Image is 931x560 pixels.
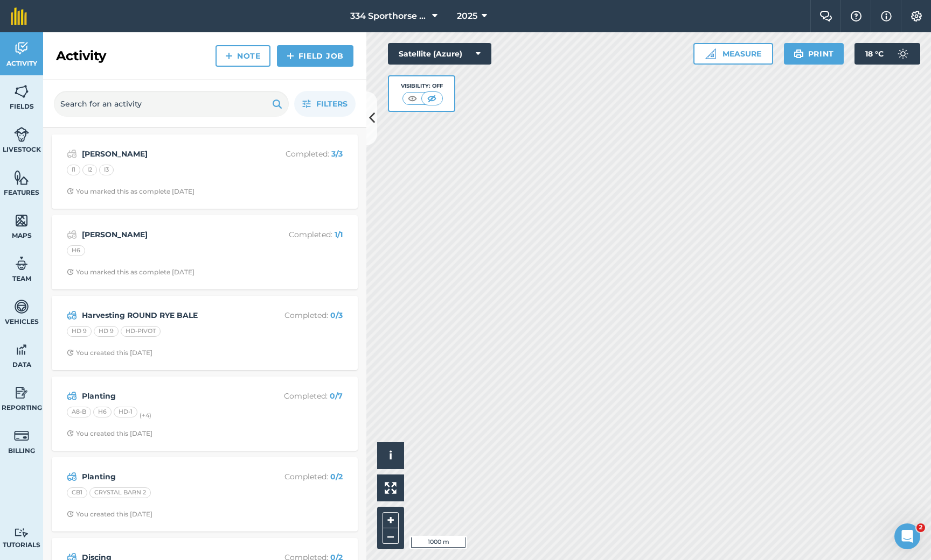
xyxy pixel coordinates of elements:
img: Clock with arrow pointing clockwise [67,511,74,518]
img: Two speech bubbles overlapping with the left bubble in the forefront [819,11,832,22]
div: HD 9 [94,326,119,337]
img: A question mark icon [850,11,863,22]
img: svg+xml;base64,PD94bWwgdmVyc2lvbj0iMS4wIiBlbmNvZGluZz0idXRmLTgiPz4KPCEtLSBHZW5lcmF0b3I6IEFkb2JlIE... [14,299,29,315]
strong: 1 / 1 [335,230,343,239]
img: svg+xml;base64,PD94bWwgdmVyc2lvbj0iMS4wIiBlbmNvZGluZz0idXRmLTgiPz4KPCEtLSBHZW5lcmF0b3I6IEFkb2JlIE... [67,389,77,402]
img: svg+xml;base64,PD94bWwgdmVyc2lvbj0iMS4wIiBlbmNvZGluZz0idXRmLTgiPz4KPCEtLSBHZW5lcmF0b3I6IEFkb2JlIE... [67,228,77,241]
div: H6 [93,407,112,417]
img: svg+xml;base64,PD94bWwgdmVyc2lvbj0iMS4wIiBlbmNvZGluZz0idXRmLTgiPz4KPCEtLSBHZW5lcmF0b3I6IEFkb2JlIE... [892,43,914,65]
button: 18 °C [854,43,920,65]
img: svg+xml;base64,PHN2ZyB4bWxucz0iaHR0cDovL3d3dy53My5vcmcvMjAwMC9zdmciIHdpZHRoPSIxNCIgaGVpZ2h0PSIyNC... [225,49,233,62]
img: svg+xml;base64,PHN2ZyB4bWxucz0iaHR0cDovL3d3dy53My5vcmcvMjAwMC9zdmciIHdpZHRoPSIxNyIgaGVpZ2h0PSIxNy... [881,10,892,23]
a: [PERSON_NAME]Completed: 3/3I1I2I3Clock with arrow pointing clockwiseYou marked this as complete [... [58,141,351,202]
img: svg+xml;base64,PHN2ZyB4bWxucz0iaHR0cDovL3d3dy53My5vcmcvMjAwMC9zdmciIHdpZHRoPSI1NiIgaGVpZ2h0PSI2MC... [14,83,29,100]
strong: 3 / 3 [331,149,343,159]
h2: Activity [56,47,106,65]
img: svg+xml;base64,PD94bWwgdmVyc2lvbj0iMS4wIiBlbmNvZGluZz0idXRmLTgiPz4KPCEtLSBHZW5lcmF0b3I6IEFkb2JlIE... [14,385,29,401]
button: Satellite (Azure) [388,43,491,65]
img: svg+xml;base64,PD94bWwgdmVyc2lvbj0iMS4wIiBlbmNvZGluZz0idXRmLTgiPz4KPCEtLSBHZW5lcmF0b3I6IEFkb2JlIE... [67,147,77,160]
div: I3 [99,165,114,175]
img: svg+xml;base64,PHN2ZyB4bWxucz0iaHR0cDovL3d3dy53My5vcmcvMjAwMC9zdmciIHdpZHRoPSI1MCIgaGVpZ2h0PSI0MC... [425,93,439,104]
strong: [PERSON_NAME] [82,148,253,160]
img: Clock with arrow pointing clockwise [67,268,74,275]
strong: [PERSON_NAME] [82,229,253,240]
button: i [377,442,404,469]
strong: Planting [82,471,253,483]
img: svg+xml;base64,PD94bWwgdmVyc2lvbj0iMS4wIiBlbmNvZGluZz0idXRmLTgiPz4KPCEtLSBHZW5lcmF0b3I6IEFkb2JlIE... [14,126,29,143]
div: You created this [DATE] [67,429,152,438]
strong: Planting [82,390,253,402]
div: HD-1 [114,407,137,417]
small: (+ 4 ) [140,412,151,419]
div: You marked this as complete [DATE] [67,187,194,196]
button: – [383,528,399,544]
div: CRYSTAL BARN 2 [89,487,151,498]
img: svg+xml;base64,PHN2ZyB4bWxucz0iaHR0cDovL3d3dy53My5vcmcvMjAwMC9zdmciIHdpZHRoPSI1NiIgaGVpZ2h0PSI2MC... [14,169,29,186]
img: svg+xml;base64,PHN2ZyB4bWxucz0iaHR0cDovL3d3dy53My5vcmcvMjAwMC9zdmciIHdpZHRoPSI1MCIgaGVpZ2h0PSI0MC... [406,93,419,104]
p: Completed : [257,229,343,240]
strong: 0 / 2 [330,472,343,481]
a: Harvesting ROUND RYE BALECompleted: 0/3HD 9HD 9HD-PIVOTClock with arrow pointing clockwiseYou cre... [58,302,351,364]
a: [PERSON_NAME]Completed: 1/1H6Clock with arrow pointing clockwiseYou marked this as complete [DATE] [58,222,351,283]
img: svg+xml;base64,PHN2ZyB4bWxucz0iaHR0cDovL3d3dy53My5vcmcvMjAwMC9zdmciIHdpZHRoPSI1NiIgaGVpZ2h0PSI2MC... [14,212,29,229]
img: svg+xml;base64,PD94bWwgdmVyc2lvbj0iMS4wIiBlbmNvZGluZz0idXRmLTgiPz4KPCEtLSBHZW5lcmF0b3I6IEFkb2JlIE... [14,528,29,538]
span: Filters [316,98,348,110]
button: Print [784,43,844,65]
div: A8-B [67,407,91,417]
div: CB1 [67,487,87,498]
button: Filters [294,91,356,117]
div: You created this [DATE] [67,510,152,519]
img: svg+xml;base64,PD94bWwgdmVyc2lvbj0iMS4wIiBlbmNvZGluZz0idXRmLTgiPz4KPCEtLSBHZW5lcmF0b3I6IEFkb2JlIE... [14,342,29,358]
img: Clock with arrow pointing clockwise [67,430,74,437]
div: You created this [DATE] [67,349,152,357]
img: svg+xml;base64,PHN2ZyB4bWxucz0iaHR0cDovL3d3dy53My5vcmcvMjAwMC9zdmciIHdpZHRoPSIxOSIgaGVpZ2h0PSIyNC... [272,97,282,110]
p: Completed : [257,390,343,402]
div: HD-PIVOT [121,326,161,337]
button: Measure [693,43,773,65]
div: I1 [67,165,80,175]
span: 2025 [457,10,477,23]
strong: Harvesting ROUND RYE BALE [82,309,253,321]
a: Note [216,45,270,67]
img: Four arrows, one pointing top left, one top right, one bottom right and the last bottom left [385,482,397,494]
a: PlantingCompleted: 0/7A8-BH6HD-1(+4)Clock with arrow pointing clockwiseYou created this [DATE] [58,383,351,444]
div: I2 [82,165,97,175]
img: A cog icon [910,11,923,22]
strong: 0 / 7 [330,391,343,401]
img: svg+xml;base64,PD94bWwgdmVyc2lvbj0iMS4wIiBlbmNvZGluZz0idXRmLTgiPz4KPCEtLSBHZW5lcmF0b3I6IEFkb2JlIE... [14,428,29,444]
input: Search for an activity [54,91,289,117]
span: i [389,449,392,462]
img: svg+xml;base64,PHN2ZyB4bWxucz0iaHR0cDovL3d3dy53My5vcmcvMjAwMC9zdmciIHdpZHRoPSIxNCIgaGVpZ2h0PSIyNC... [287,49,294,62]
div: HD 9 [67,326,92,337]
span: 2 [916,523,925,532]
img: svg+xml;base64,PD94bWwgdmVyc2lvbj0iMS4wIiBlbmNvZGluZz0idXRmLTgiPz4KPCEtLSBHZW5lcmF0b3I6IEFkb2JlIE... [67,470,77,483]
button: + [383,512,399,528]
strong: 0 / 3 [330,310,343,320]
p: Completed : [257,309,343,321]
span: 334 Sporthorse Stud [350,10,428,23]
img: Clock with arrow pointing clockwise [67,349,74,356]
span: 18 ° C [865,43,884,65]
img: svg+xml;base64,PD94bWwgdmVyc2lvbj0iMS4wIiBlbmNvZGluZz0idXRmLTgiPz4KPCEtLSBHZW5lcmF0b3I6IEFkb2JlIE... [14,256,29,272]
div: Visibility: Off [401,82,443,90]
a: Field Job [277,45,353,67]
img: svg+xml;base64,PD94bWwgdmVyc2lvbj0iMS4wIiBlbmNvZGluZz0idXRmLTgiPz4KPCEtLSBHZW5lcmF0b3I6IEFkb2JlIE... [14,40,29,56]
iframe: Intercom live chat [894,523,920,549]
img: svg+xml;base64,PD94bWwgdmVyc2lvbj0iMS4wIiBlbmNvZGluZz0idXRmLTgiPz4KPCEtLSBHZW5lcmF0b3I6IEFkb2JlIE... [67,309,77,322]
img: Ruler icon [705,48,716,59]
img: Clock with arrow pointing clockwise [67,188,74,195]
p: Completed : [257,148,343,160]
img: svg+xml;base64,PHN2ZyB4bWxucz0iaHR0cDovL3d3dy53My5vcmcvMjAwMC9zdmciIHdpZHRoPSIxOSIgaGVpZ2h0PSIyNC... [794,47,804,60]
a: PlantingCompleted: 0/2CB1CRYSTAL BARN 2Clock with arrow pointing clockwiseYou created this [DATE] [58,464,351,525]
div: H6 [67,245,85,256]
p: Completed : [257,471,343,483]
div: You marked this as complete [DATE] [67,268,194,277]
img: fieldmargin Logo [11,8,27,25]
